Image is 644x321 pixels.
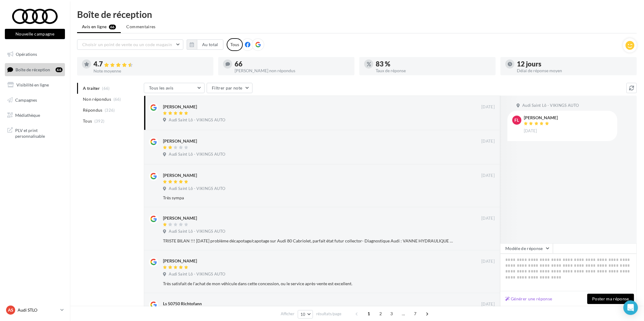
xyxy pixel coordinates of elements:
[105,108,115,113] span: (326)
[300,312,306,317] span: 10
[16,52,37,57] span: Opérations
[515,117,519,123] span: fl
[163,195,455,201] div: Très sympa
[77,39,183,50] button: Choisir un point de vente ou un code magasin
[187,39,223,50] button: Au total
[163,258,197,264] div: [PERSON_NAME]
[127,24,156,30] span: Commentaires
[77,10,637,19] div: Boîte de réception
[15,67,50,72] span: Boîte de réception
[197,39,223,50] button: Au total
[163,238,455,244] div: TRISTE BILAN !!! [DATE] problème décapotage/capotage sur Audi 80 Cabriolet, parfait état futur co...
[15,112,40,117] span: Médiathèque
[163,281,455,287] div: Très satisfait de l'achat de mon véhicule dans cette concession, ou le service après-vente est ex...
[481,302,495,307] span: [DATE]
[503,295,555,302] button: Générer une réponse
[4,124,66,142] a: PLV et print personnalisable
[500,243,553,254] button: Modèle de réponse
[169,272,225,277] span: Audi Saint Lô - VIKINGS AUTO
[93,69,208,73] div: Note moyenne
[4,79,66,91] a: Visibilité en ligne
[163,138,197,144] div: [PERSON_NAME]
[169,117,225,123] span: Audi Saint Lô - VIKINGS AUTO
[94,119,105,123] span: (392)
[4,48,66,61] a: Opérations
[5,304,65,316] a: AS Audi STLO
[15,97,37,103] span: Campagnes
[235,69,350,73] div: [PERSON_NAME] non répondus
[82,42,172,47] span: Choisir un point de vente ou un code magasin
[83,96,111,102] span: Non répondus
[316,311,341,317] span: résultats/page
[163,104,197,110] div: [PERSON_NAME]
[481,139,495,144] span: [DATE]
[8,307,13,313] span: AS
[114,97,121,102] span: (66)
[144,83,205,93] button: Tous les avis
[376,69,491,73] div: Taux de réponse
[517,61,632,67] div: 12 jours
[235,61,350,67] div: 66
[227,38,243,51] div: Tous
[281,311,294,317] span: Afficher
[169,152,225,157] span: Audi Saint Lô - VIKINGS AUTO
[4,63,66,76] a: Boîte de réception66
[4,109,66,122] a: Médiathèque
[163,215,197,221] div: [PERSON_NAME]
[481,216,495,221] span: [DATE]
[517,69,632,73] div: Délai de réponse moyen
[481,104,495,110] span: [DATE]
[149,85,174,90] span: Tous les avis
[364,309,374,319] span: 1
[524,128,537,134] span: [DATE]
[83,118,92,124] span: Tous
[5,29,65,39] button: Nouvelle campagne
[481,259,495,264] span: [DATE]
[83,107,103,113] span: Répondus
[481,173,495,178] span: [DATE]
[298,310,313,319] button: 10
[18,307,58,313] p: Audi STLO
[376,61,491,67] div: 83 %
[93,61,208,68] div: 4.7
[169,186,225,191] span: Audi Saint Lô - VIKINGS AUTO
[4,94,66,106] a: Campagnes
[587,294,634,304] button: Poster ma réponse
[169,229,225,234] span: Audi Saint Lô - VIKINGS AUTO
[376,309,385,319] span: 2
[163,172,197,178] div: [PERSON_NAME]
[522,103,579,108] span: Audi Saint Lô - VIKINGS AUTO
[387,309,396,319] span: 3
[623,300,638,315] div: Open Intercom Messenger
[163,301,202,307] div: Ls 50750 Richtofann
[207,83,253,93] button: Filtrer par note
[15,126,63,139] span: PLV et print personnalisable
[56,67,63,72] div: 66
[398,309,408,319] span: ...
[524,116,558,120] div: [PERSON_NAME]
[16,82,49,87] span: Visibilité en ligne
[410,309,420,319] span: 7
